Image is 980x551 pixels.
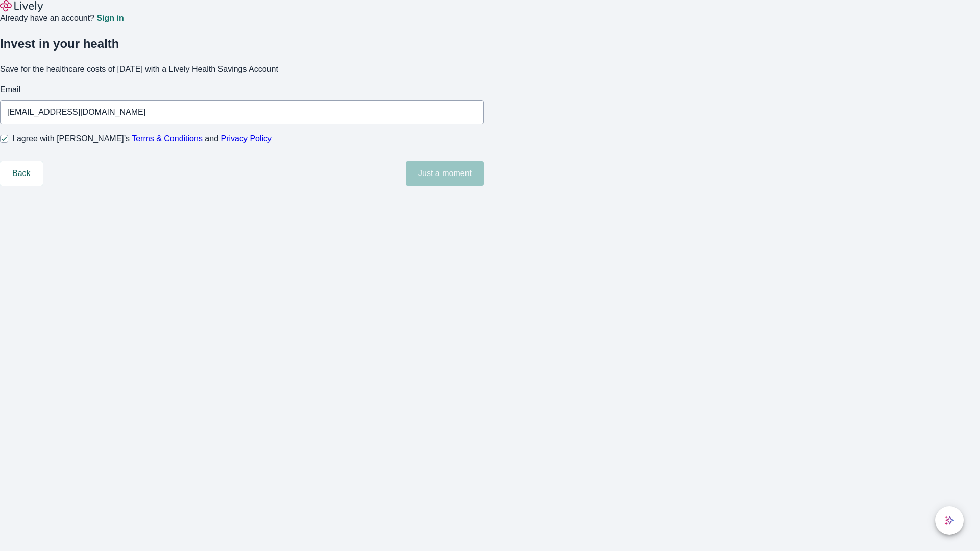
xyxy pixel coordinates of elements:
svg: Lively AI Assistant [944,515,954,525]
a: Sign in [96,14,124,22]
span: I agree with [PERSON_NAME]’s and [12,133,272,145]
button: chat [935,506,964,535]
a: Terms & Conditions [132,134,203,143]
a: Privacy Policy [221,134,272,143]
